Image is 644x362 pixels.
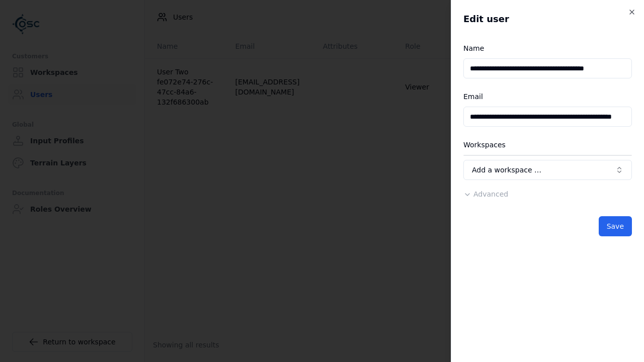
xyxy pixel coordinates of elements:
[463,44,484,52] label: Name
[463,189,508,199] button: Advanced
[473,190,508,198] span: Advanced
[599,216,632,236] button: Save
[463,12,632,26] h2: Edit user
[463,93,483,101] label: Email
[463,141,506,149] label: Workspaces
[472,165,541,175] span: Add a workspace …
